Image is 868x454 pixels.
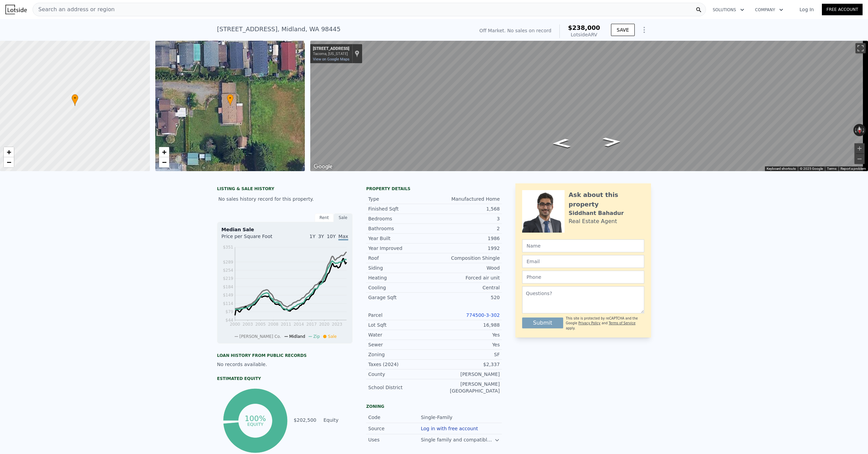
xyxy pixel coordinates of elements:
div: Forced air unit [434,274,500,281]
div: Heating [368,274,434,281]
div: Code [368,414,421,421]
div: Ask about this property [569,190,644,209]
a: Show location on map [355,50,359,57]
tspan: 2011 [281,322,291,327]
a: Zoom in [4,147,14,157]
span: − [7,158,11,166]
button: Rotate counterclockwise [853,124,857,136]
span: + [162,148,166,156]
td: Equity [322,416,353,424]
div: 16,988 [434,322,500,328]
div: Tacoma, [US_STATE] [313,52,349,56]
div: Price per Square Foot [221,233,285,244]
div: Parcel [368,312,434,319]
a: View on Google Maps [313,57,350,61]
tspan: 2008 [268,322,279,327]
button: Keyboard shortcuts [767,166,796,171]
tspan: 100% [244,414,266,423]
div: • [227,94,234,106]
div: Single family and compatible civic uses. [421,436,494,443]
span: 10Y [327,234,336,239]
tspan: equity [247,421,263,426]
div: Bedrooms [368,215,434,222]
button: Toggle fullscreen view [855,43,866,53]
button: SAVE [611,24,635,36]
div: Source [368,425,421,432]
tspan: $79 [225,309,233,314]
div: Sewer [368,341,434,348]
img: Google [312,162,334,171]
div: Wood [434,265,500,271]
div: Cooling [368,284,434,291]
button: Log in with free account [421,426,478,431]
div: School District [368,384,434,391]
tspan: $351 [223,245,233,250]
div: Uses [368,436,421,443]
div: Lot Sqft [368,322,434,328]
div: Bathrooms [368,225,434,232]
input: Phone [522,271,644,284]
div: Roof [368,255,434,261]
path: Go East, 101st St Ct E [544,137,578,150]
div: Zoning [366,404,502,409]
div: Taxes (2024) [368,361,434,368]
tspan: 2023 [332,322,342,327]
div: 3 [434,215,500,222]
tspan: $254 [223,268,233,273]
a: Terms (opens in new tab) [827,167,836,170]
div: [PERSON_NAME][GEOGRAPHIC_DATA] [434,381,500,394]
tspan: $219 [223,276,233,281]
button: Zoom in [854,143,865,153]
div: $2,337 [434,361,500,368]
div: Rent [315,213,334,222]
div: Map [310,41,868,171]
div: Yes [434,341,500,348]
tspan: 2017 [307,322,317,327]
button: Rotate clockwise [862,124,866,136]
a: Log In [791,6,822,13]
button: Solutions [707,4,750,16]
td: $202,500 [293,416,317,424]
tspan: 2000 [230,322,240,327]
div: [STREET_ADDRESS] , Midland , WA 98445 [217,24,340,34]
a: Report a problem [841,167,866,170]
span: 3Y [318,234,324,239]
a: Free Account [822,4,863,15]
div: Garage Sqft [368,294,434,301]
button: Reset the view [856,124,863,136]
div: Single-Family [421,414,454,421]
div: Median Sale [221,226,348,233]
div: Property details [366,186,502,192]
div: Lotside ARV [568,31,600,38]
div: SF [434,351,500,358]
tspan: $149 [223,293,233,297]
span: [PERSON_NAME] Co. [239,334,281,339]
button: Submit [522,317,563,328]
span: • [227,95,234,101]
div: Finished Sqft [368,205,434,212]
a: Terms of Service [609,321,635,325]
div: Street View [310,41,868,171]
span: − [162,158,166,166]
button: Company [750,4,789,16]
span: 1Y [310,234,315,239]
div: Water [368,331,434,338]
input: Email [522,255,644,268]
div: 1986 [434,235,500,242]
tspan: 2003 [242,322,253,327]
div: Year Improved [368,245,434,252]
input: Name [522,239,644,252]
div: Off Market. No sales on record [479,27,551,34]
div: Manufactured Home [434,196,500,202]
span: + [7,148,11,156]
button: Zoom out [854,154,865,164]
div: Siddhant Bahadur [569,209,624,217]
div: Real Estate Agent [569,217,617,225]
div: Zoning [368,351,434,358]
div: • [72,94,78,106]
div: Yes [434,331,500,338]
span: Search an address or region [33,5,115,14]
a: Open this area in Google Maps (opens a new window) [312,162,334,171]
a: Zoom out [4,157,14,167]
div: County [368,371,434,378]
